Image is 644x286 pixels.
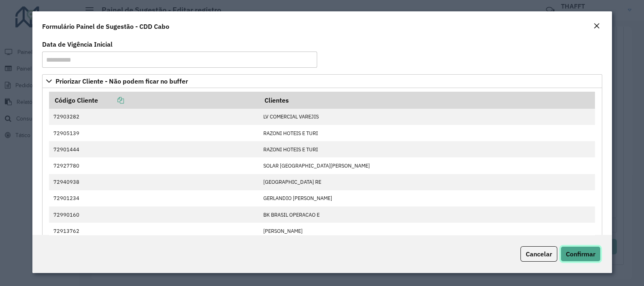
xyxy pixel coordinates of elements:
[49,141,259,157] td: 72901444
[259,92,595,109] th: Clientes
[259,174,595,190] td: [GEOGRAPHIC_DATA] RE
[49,174,259,190] td: 72940938
[259,157,595,174] td: SOLAR [GEOGRAPHIC_DATA][PERSON_NAME]
[49,206,259,223] td: 72990160
[259,223,595,239] td: [PERSON_NAME]
[49,125,259,141] td: 72905139
[42,74,602,88] a: Priorizar Cliente - Não podem ficar no buffer
[49,92,259,109] th: Código Cliente
[49,190,259,206] td: 72901234
[49,157,259,174] td: 72927780
[593,23,600,29] em: Fechar
[259,206,595,223] td: BK BRASIL OPERACAO E
[259,190,595,206] td: GERLANDIO [PERSON_NAME]
[49,109,259,125] td: 72903282
[566,250,595,258] span: Confirmar
[526,250,552,258] span: Cancelar
[591,21,602,32] button: Close
[520,246,557,262] button: Cancelar
[98,96,124,104] a: Copiar
[49,223,259,239] td: 72913762
[259,141,595,157] td: RAZONI HOTEIS E TURI
[55,78,188,84] span: Priorizar Cliente - Não podem ficar no buffer
[259,109,595,125] td: LV COMERCIAL VAREJIS
[42,22,169,31] h4: Formulário Painel de Sugestão - CDD Cabo
[42,39,113,49] label: Data de Vigência Inicial
[259,125,595,141] td: RAZONI HOTEIS E TURI
[561,246,601,262] button: Confirmar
